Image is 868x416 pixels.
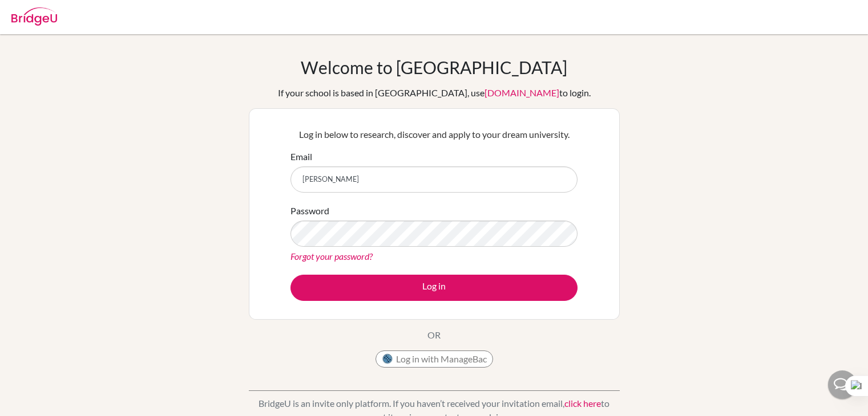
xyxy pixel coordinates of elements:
[290,128,578,141] p: Log in below to research, discover and apply to your dream university.
[290,251,373,262] a: Forgot your password?
[301,57,567,78] h1: Welcome to [GEOGRAPHIC_DATA]
[376,350,493,368] button: Log in with ManageBac
[290,204,329,218] label: Password
[290,150,312,164] label: Email
[427,328,441,342] p: OR
[278,86,591,100] div: If your school is based in [GEOGRAPHIC_DATA], use to login.
[485,87,559,98] a: [DOMAIN_NAME]
[564,398,601,409] a: click here
[11,7,57,26] img: Bridge-U
[290,275,578,301] button: Log in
